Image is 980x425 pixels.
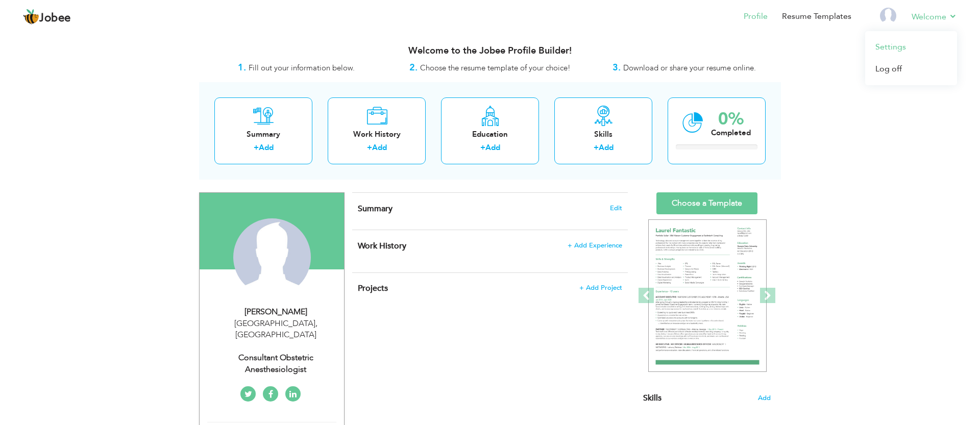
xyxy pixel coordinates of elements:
strong: 1. [238,61,246,74]
a: Jobee [23,9,71,25]
a: Log off [865,58,957,80]
a: Settings [865,36,957,58]
label: + [480,142,485,153]
span: Projects [358,283,388,294]
span: Summary [358,203,393,214]
span: Choose the resume template of your choice! [420,63,571,73]
a: Add [485,142,500,153]
span: Download or share your resume online. [623,63,756,73]
div: Consultant Obstetric Anesthesiologist [207,352,344,376]
a: Add [372,142,387,153]
h3: Welcome to the Jobee Profile Builder! [199,46,781,56]
h4: This helps to show the companies you have worked for. [358,241,622,251]
div: Skills [562,129,644,140]
span: Work History [358,240,406,252]
div: Completed [711,128,751,138]
span: Jobee [39,13,71,24]
span: + Add Experience [568,242,622,249]
span: Add [758,393,771,403]
img: Dr Mazhar Monga [233,218,311,296]
span: Fill out your information below. [249,63,355,73]
label: + [254,142,259,153]
label: + [594,142,599,153]
img: Profile Img [880,8,896,24]
h4: Adding a summary is a quick and easy way to highlight your experience and interests. [358,204,622,214]
img: jobee.io [23,9,39,25]
a: Welcome [912,11,957,23]
span: + Add Project [579,284,622,291]
span: , [315,318,317,329]
div: Work History [336,129,418,140]
span: Skills [643,392,661,404]
a: Resume Templates [782,11,851,22]
a: Add [599,142,614,153]
a: Add [259,142,274,153]
a: Profile [744,11,768,22]
strong: 3. [612,61,621,74]
div: Education [449,129,531,140]
strong: 2. [409,61,418,74]
div: [GEOGRAPHIC_DATA] [GEOGRAPHIC_DATA] [207,318,344,341]
div: [PERSON_NAME] [207,306,344,318]
h4: This helps to highlight the project, tools and skills you have worked on. [358,283,622,293]
label: + [367,142,372,153]
div: 0% [711,111,751,128]
div: Summary [223,129,304,140]
a: Choose a Template [656,192,757,214]
span: Edit [610,205,622,212]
